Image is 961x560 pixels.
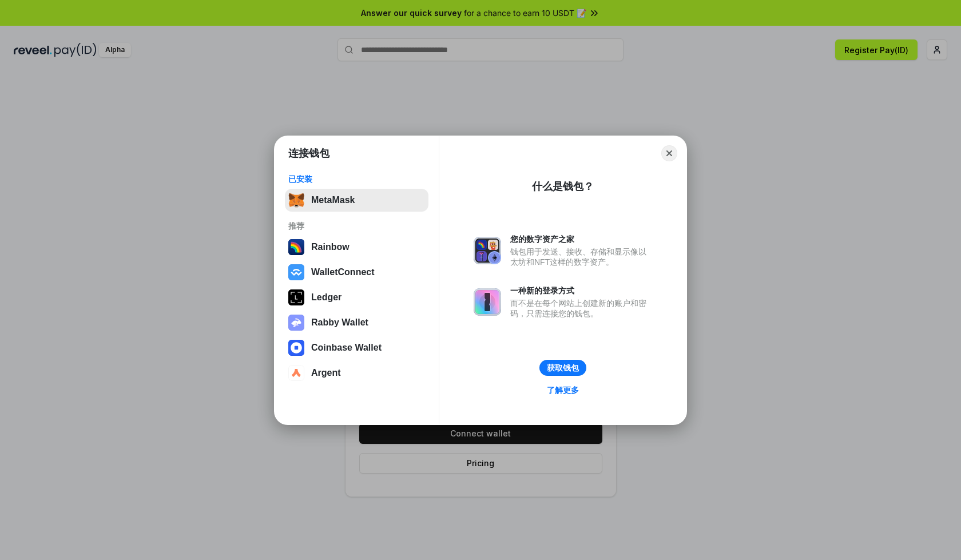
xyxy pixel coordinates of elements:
[285,336,428,359] button: Coinbase Wallet
[285,236,428,259] button: Rainbow
[311,242,350,252] div: Rainbow
[539,360,586,376] button: 获取钱包
[474,237,501,264] img: svg+xml,%3Csvg%20xmlns%3D%22http%3A%2F%2Fwww.w3.org%2F2000%2Fsvg%22%20fill%3D%22none%22%20viewBox...
[474,288,501,316] img: svg+xml,%3Csvg%20xmlns%3D%22http%3A%2F%2Fwww.w3.org%2F2000%2Fsvg%22%20fill%3D%22none%22%20viewBox...
[285,362,428,384] button: Argent
[510,285,652,296] div: 一种新的登录方式
[540,383,586,398] a: 了解更多
[510,234,652,244] div: 您的数字资产之家
[285,189,428,212] button: MetaMask
[661,145,677,161] button: Close
[311,267,375,277] div: WalletConnect
[311,343,382,353] div: Coinbase Wallet
[547,385,579,395] div: 了解更多
[288,192,304,208] img: svg+xml,%3Csvg%20fill%3D%22none%22%20height%3D%2233%22%20viewBox%3D%220%200%2035%2033%22%20width%...
[288,146,329,160] h1: 连接钱包
[311,368,341,378] div: Argent
[285,311,428,334] button: Rabby Wallet
[547,363,579,373] div: 获取钱包
[288,340,304,356] img: svg+xml,%3Csvg%20width%3D%2228%22%20height%3D%2228%22%20viewBox%3D%220%200%2028%2028%22%20fill%3D...
[288,239,304,255] img: svg+xml,%3Csvg%20width%3D%22120%22%20height%3D%22120%22%20viewBox%3D%220%200%20120%20120%22%20fil...
[510,298,652,319] div: 而不是在每个网站上创建新的账户和密码，只需连接您的钱包。
[311,195,355,205] div: MetaMask
[285,286,428,309] button: Ledger
[532,180,594,193] div: 什么是钱包？
[288,174,425,184] div: 已安装
[288,221,425,231] div: 推荐
[288,289,304,305] img: svg+xml,%3Csvg%20xmlns%3D%22http%3A%2F%2Fwww.w3.org%2F2000%2Fsvg%22%20width%3D%2228%22%20height%3...
[288,365,304,381] img: svg+xml,%3Csvg%20width%3D%2228%22%20height%3D%2228%22%20viewBox%3D%220%200%2028%2028%22%20fill%3D...
[285,261,428,284] button: WalletConnect
[288,315,304,331] img: svg+xml,%3Csvg%20xmlns%3D%22http%3A%2F%2Fwww.w3.org%2F2000%2Fsvg%22%20fill%3D%22none%22%20viewBox...
[288,264,304,280] img: svg+xml,%3Csvg%20width%3D%2228%22%20height%3D%2228%22%20viewBox%3D%220%200%2028%2028%22%20fill%3D...
[311,317,368,328] div: Rabby Wallet
[510,247,652,267] div: 钱包用于发送、接收、存储和显示像以太坊和NFT这样的数字资产。
[311,292,341,303] div: Ledger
